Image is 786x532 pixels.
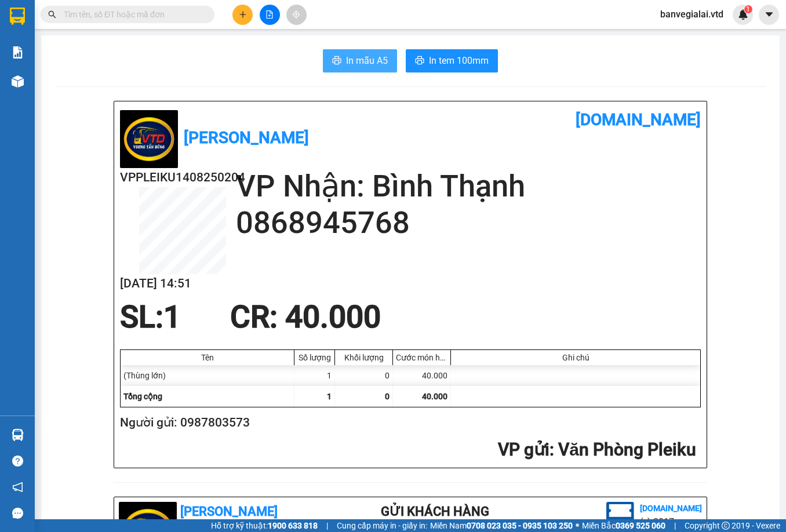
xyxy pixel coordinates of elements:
[335,365,393,386] div: 0
[236,205,701,241] h2: 0868945768
[12,482,23,493] span: notification
[297,353,332,362] div: Số lượng
[120,274,245,293] h2: [DATE] 14:51
[12,508,23,519] span: message
[326,519,328,532] span: |
[454,353,697,362] div: Ghi chú
[616,521,665,530] strong: 0369 525 060
[260,5,280,25] button: file-add
[393,365,451,386] div: 40.000
[12,456,23,467] span: question-circle
[576,110,701,129] b: [DOMAIN_NAME]
[184,128,309,147] b: [PERSON_NAME]
[294,365,335,386] div: 1
[722,522,730,530] span: copyright
[332,56,341,67] span: printer
[738,9,748,20] img: icon-new-feature
[327,392,332,401] span: 1
[338,353,390,362] div: Khối lượng
[232,5,253,25] button: plus
[120,438,696,462] h2: : Văn Phòng Pleiku
[163,299,181,335] span: 1
[123,392,162,401] span: Tổng cộng
[651,7,733,21] span: banvegialai.vtd
[764,9,774,20] span: caret-down
[180,504,278,519] b: [PERSON_NAME]
[120,299,163,335] span: SL:
[346,53,388,68] span: In mẫu A5
[746,5,750,13] span: 1
[606,502,634,530] img: logo.jpg
[415,56,424,67] span: printer
[286,5,307,25] button: aim
[381,504,489,519] b: Gửi khách hàng
[396,353,447,362] div: Cước món hàng
[265,10,274,19] span: file-add
[385,392,390,401] span: 0
[292,10,300,19] span: aim
[744,5,752,13] sup: 1
[422,392,447,401] span: 40.000
[406,49,498,72] button: printerIn tem 100mm
[323,49,397,72] button: printerIn mẫu A5
[337,519,427,532] span: Cung cấp máy in - giấy in:
[759,5,779,25] button: caret-down
[498,439,550,460] span: VP gửi
[64,8,201,21] input: Tìm tên, số ĐT hoặc mã đơn
[430,519,573,532] span: Miền Nam
[239,10,247,19] span: plus
[467,521,573,530] strong: 0708 023 035 - 0935 103 250
[10,8,25,25] img: logo-vxr
[674,519,676,532] span: |
[120,413,696,432] h2: Người gửi: 0987803573
[121,365,294,386] div: (Thùng lớn)
[640,515,702,529] li: (c) 2017
[12,429,24,441] img: warehouse-icon
[236,168,701,205] h2: VP Nhận: Bình Thạnh
[268,521,318,530] strong: 1900 633 818
[48,10,56,19] span: search
[429,53,489,68] span: In tem 100mm
[12,46,24,59] img: solution-icon
[576,523,579,528] span: ⚪️
[120,168,245,187] h2: VPPLEIKU1408250204
[123,353,291,362] div: Tên
[12,75,24,88] img: warehouse-icon
[120,110,178,168] img: logo.jpg
[582,519,665,532] span: Miền Bắc
[211,519,318,532] span: Hỗ trợ kỹ thuật:
[640,504,702,513] b: [DOMAIN_NAME]
[230,299,381,335] span: CR : 40.000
